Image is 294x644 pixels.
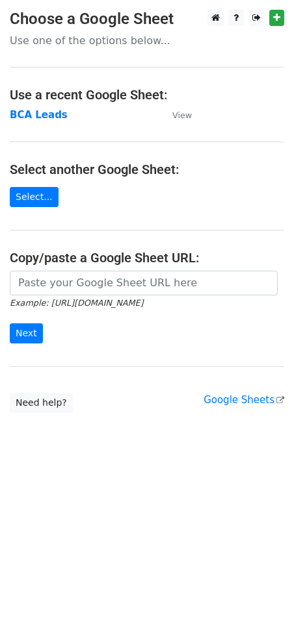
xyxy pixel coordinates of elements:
a: View [159,109,192,121]
small: View [172,110,192,120]
h4: Use a recent Google Sheet: [10,87,284,103]
a: Need help? [10,393,73,413]
h4: Select another Google Sheet: [10,162,284,177]
a: Select... [10,187,59,207]
input: Paste your Google Sheet URL here [10,271,278,295]
small: Example: [URL][DOMAIN_NAME] [10,298,143,308]
iframe: Chat Widget [229,582,294,644]
a: Google Sheets [204,394,284,406]
input: Next [10,323,43,343]
p: Use one of the options below... [10,34,284,47]
a: BCA Leads [10,109,68,121]
h4: Copy/paste a Google Sheet URL: [10,250,284,266]
h3: Choose a Google Sheet [10,10,284,29]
